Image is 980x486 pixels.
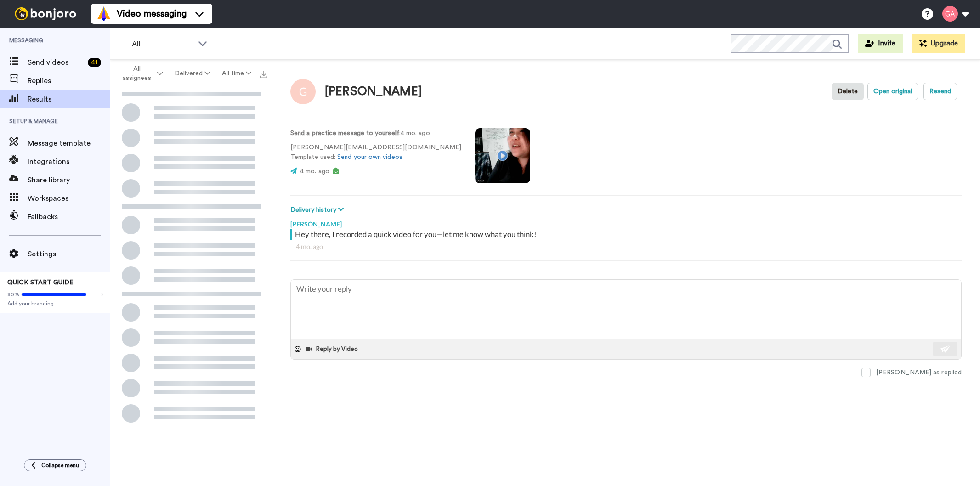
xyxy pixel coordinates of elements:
[28,175,110,186] span: Share library
[169,65,216,82] button: Delivered
[28,57,84,68] span: Send videos
[257,67,270,80] button: Export all results that match these filters now.
[295,229,959,240] div: Hey there, I recorded a quick video for you—let me know what you think!
[28,211,110,222] span: Fallbacks
[28,75,110,86] span: Replies
[7,291,19,298] span: 80%
[96,6,111,21] img: vm-color.svg
[112,61,169,86] button: All assignees
[260,71,267,78] img: export.svg
[132,39,193,50] span: All
[28,156,110,167] span: Integrations
[88,58,101,67] div: 41
[867,83,918,100] button: Open original
[41,462,79,469] span: Collapse menu
[28,193,110,204] span: Workspaces
[290,129,461,138] p: : 4 mo. ago
[24,459,86,471] button: Collapse menu
[118,64,155,83] span: All assignees
[290,215,962,229] div: [PERSON_NAME]
[290,130,399,136] strong: Send a practice message to yourself
[11,7,80,20] img: bj-logo-header-white.svg
[290,79,316,104] img: Image of Gilda
[290,205,346,215] button: Delivery history
[912,34,965,53] button: Upgrade
[940,345,951,353] img: send-white.svg
[290,143,461,162] p: [PERSON_NAME][EMAIL_ADDRESS][DOMAIN_NAME] Template used:
[305,342,361,356] button: Reply by Video
[858,34,903,53] button: Invite
[117,7,187,20] span: Video messaging
[28,94,110,105] span: Results
[296,242,956,251] div: 4 mo. ago
[300,168,329,175] span: 4 mo. ago
[216,65,257,82] button: All time
[337,154,402,160] a: Send your own videos
[28,249,110,260] span: Settings
[7,279,74,286] span: QUICK START GUIDE
[876,368,962,377] div: [PERSON_NAME] as replied
[325,85,422,98] div: [PERSON_NAME]
[923,83,957,100] button: Resend
[832,83,864,100] button: Delete
[7,300,103,307] span: Add your branding
[28,138,110,149] span: Message template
